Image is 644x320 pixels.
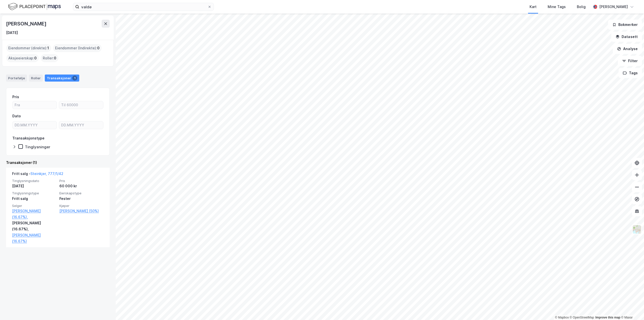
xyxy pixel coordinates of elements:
[570,316,594,319] a: OpenStreetMap
[599,4,628,10] div: [PERSON_NAME]
[619,296,644,320] div: Kontrollprogram for chat
[59,183,104,189] div: 60 000 kr
[6,20,47,28] div: [PERSON_NAME]
[72,76,77,81] div: 1
[53,44,102,52] div: Eiendommer (Indirekte) :
[632,225,642,234] img: Z
[6,54,39,62] div: Aksjeeierskap :
[555,316,569,319] a: Mapbox
[6,160,110,166] div: Transaksjoner (1)
[12,179,56,183] span: Tinglysningsdato
[12,135,45,141] div: Transaksjonstype
[548,4,566,10] div: Mine Tags
[29,75,43,82] div: Roller
[13,101,57,109] input: Fra
[618,56,642,66] button: Filter
[12,94,19,100] div: Pris
[12,208,56,220] a: [PERSON_NAME] (16.67%),
[6,30,18,36] div: [DATE]
[59,208,104,214] a: [PERSON_NAME] (50%)
[12,204,56,208] span: Selger
[12,113,21,119] div: Dato
[12,232,56,244] a: [PERSON_NAME] (16.67%)
[13,121,57,129] input: DD.MM.YYYY
[12,171,63,179] div: Fritt salg -
[611,32,642,42] button: Datasett
[34,55,37,61] span: 0
[12,196,56,202] div: Fritt salg
[6,44,51,52] div: Eiendommer (direkte) :
[47,45,49,51] span: 1
[6,75,27,82] div: Portefølje
[530,4,537,10] div: Kart
[59,191,104,195] span: Eierskapstype
[595,316,620,319] a: Improve this map
[8,2,61,11] img: logo.f888ab2527a4732fd821a326f86c7f29.svg
[54,55,56,61] span: 0
[25,145,50,149] div: Tinglysninger
[12,183,56,189] div: [DATE]
[59,101,103,109] input: Til 60000
[30,171,63,176] a: Steinkjer, 777/1/42
[97,45,100,51] span: 0
[59,196,104,202] div: Fester
[577,4,586,10] div: Bolig
[45,75,79,82] div: Transaksjoner
[59,179,104,183] span: Pris
[12,191,56,195] span: Tinglysningstype
[608,20,642,30] button: Bokmerker
[613,44,642,54] button: Analyse
[59,121,103,129] input: DD.MM.YYYY
[59,204,104,208] span: Kjøper
[79,3,208,11] input: Søk på adresse, matrikkel, gårdeiere, leietakere eller personer
[41,54,58,62] div: Roller :
[12,220,56,232] div: [PERSON_NAME] (16.67%),
[619,296,644,320] iframe: Chat Widget
[619,68,642,78] button: Tags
